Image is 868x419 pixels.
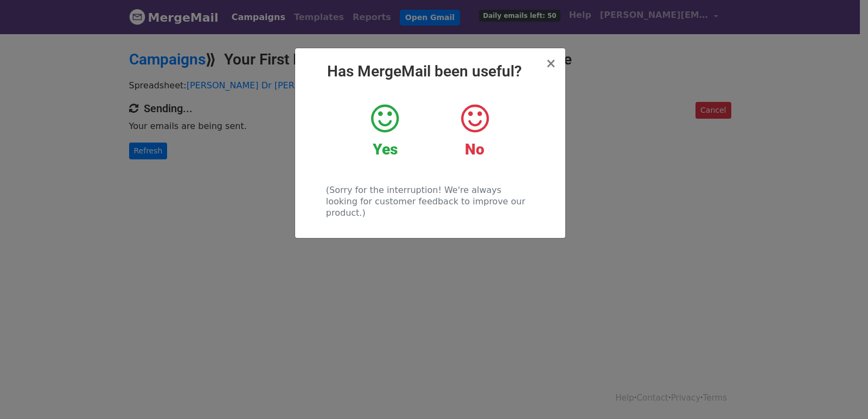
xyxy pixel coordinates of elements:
[304,62,557,81] h2: Has MergeMail been useful?
[348,102,422,159] a: Yes
[545,56,556,71] span: ×
[465,140,484,158] strong: No
[438,102,511,159] a: No
[326,184,534,218] p: (Sorry for the interruption! We're always looking for customer feedback to improve our product.)
[373,140,398,158] strong: Yes
[545,57,556,70] button: Close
